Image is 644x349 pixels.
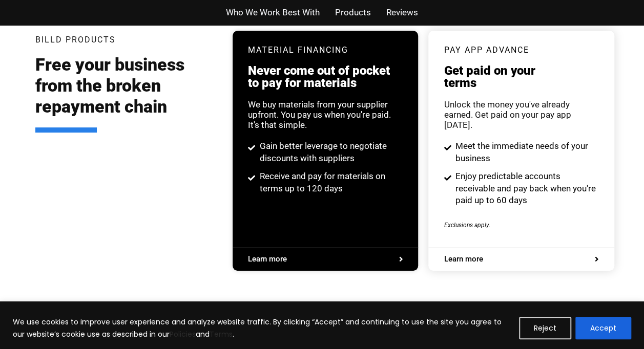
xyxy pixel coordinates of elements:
span: Exclusions apply. [444,222,490,229]
a: Learn more [444,255,598,263]
span: Learn more [248,255,287,263]
a: Who We Work Best With [226,5,320,20]
p: We use cookies to improve user experience and analyze website traffic. By clicking “Accept” and c... [13,316,511,340]
span: Enjoy predictable accounts receivable and pay back when you're paid up to 60 days [453,170,599,207]
a: Policies [170,329,196,339]
a: Terms [210,329,233,339]
button: Accept [575,317,631,339]
h3: pay app advance [444,46,598,54]
a: Reviews [386,5,418,20]
h3: Get paid on your terms [444,64,598,89]
h3: Material Financing [248,46,403,54]
span: Receive and pay for materials on terms up to 120 days [257,170,403,195]
span: Gain better leverage to negotiate discounts with suppliers [257,140,403,165]
a: Products [335,5,371,20]
span: Learn more [444,255,483,263]
a: Learn more [248,255,403,263]
h3: Never come out of pocket to pay for materials [248,64,403,89]
h3: Billd Products [35,36,116,44]
h2: Free your business from the broken repayment chain [35,54,218,132]
span: Meet the immediate needs of your business [453,140,599,165]
div: We buy materials from your supplier upfront. You pay us when you're paid. It's that simple. [248,99,403,130]
button: Reject [519,317,571,339]
div: Unlock the money you've already earned. Get paid on your pay app [DATE]. [444,99,598,130]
